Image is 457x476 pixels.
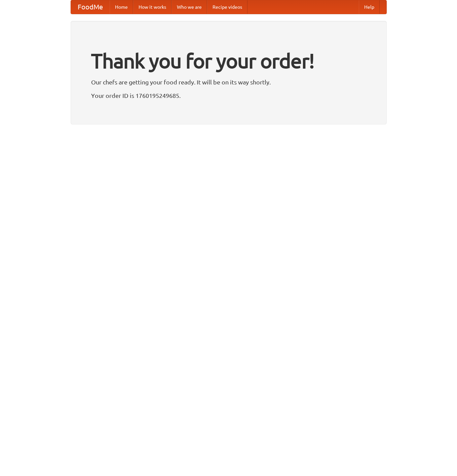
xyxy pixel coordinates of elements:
a: How it works [133,0,172,14]
a: Who we are [172,0,207,14]
h1: Thank you for your order! [91,45,366,77]
a: FoodMe [71,0,110,14]
a: Recipe videos [207,0,247,14]
p: Your order ID is 1760195249685. [91,90,366,101]
p: Our chefs are getting your food ready. It will be on its way shortly. [91,77,366,87]
a: Help [359,0,380,14]
a: Home [110,0,133,14]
